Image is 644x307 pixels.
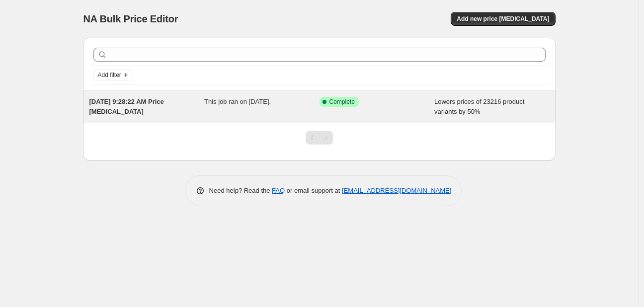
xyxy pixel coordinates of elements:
span: Need help? Read the [209,187,272,194]
span: [DATE] 9:28:22 AM Price [MEDICAL_DATA] [89,98,164,115]
span: Add new price [MEDICAL_DATA] [457,15,549,23]
span: Complete [329,98,355,106]
a: FAQ [272,187,285,194]
span: or email support at [285,187,342,194]
span: Lowers prices of 23216 product variants by 50% [434,98,524,115]
span: NA Bulk Price Editor [83,13,178,24]
span: Add filter [98,71,121,79]
button: Add filter [93,69,133,81]
a: [EMAIL_ADDRESS][DOMAIN_NAME] [342,187,451,194]
nav: Pagination [306,131,333,145]
span: This job ran on [DATE]. [204,98,271,105]
button: Add new price [MEDICAL_DATA] [451,12,555,26]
